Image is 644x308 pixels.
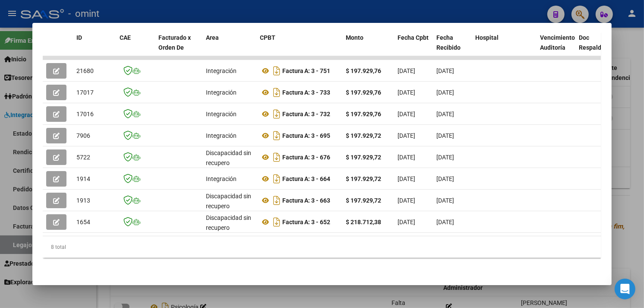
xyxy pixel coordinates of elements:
span: [DATE] [398,197,416,204]
span: [DATE] [398,67,416,74]
datatable-header-cell: Vencimiento Auditoría [537,29,576,67]
span: [DATE] [398,111,416,117]
i: Descargar documento [271,194,282,207]
datatable-header-cell: Fecha Cpbt [395,29,433,67]
i: Descargar documento [271,107,282,121]
span: [DATE] [437,67,455,74]
span: [DATE] [398,154,416,161]
strong: Factura A: 3 - 732 [282,111,331,117]
span: 1914 [76,175,90,182]
span: [DATE] [437,132,455,139]
span: [DATE] [398,89,416,96]
i: Descargar documento [271,150,282,164]
span: 1654 [76,219,90,225]
i: Descargar documento [271,86,282,99]
span: [DATE] [437,175,455,182]
i: Descargar documento [271,64,282,78]
span: CAE [120,34,131,41]
span: Integración [206,175,237,182]
span: Vencimiento Auditoría [540,34,575,51]
strong: Factura A: 3 - 664 [282,175,331,182]
span: [DATE] [437,219,455,225]
span: ID [76,34,82,41]
i: Descargar documento [271,215,282,229]
span: 7906 [76,132,90,139]
i: Descargar documento [271,172,282,186]
strong: $ 197.929,76 [346,67,382,74]
span: [DATE] [398,219,416,225]
strong: $ 197.929,72 [346,175,382,182]
datatable-header-cell: Fecha Recibido [433,29,472,67]
span: [DATE] [437,111,455,117]
span: Discapacidad sin recupero [206,149,251,166]
span: Discapacidad sin recupero [206,193,251,210]
span: [DATE] [437,154,455,161]
strong: Factura A: 3 - 751 [282,67,331,74]
span: Fecha Recibido [437,34,461,51]
span: CPBT [260,34,275,41]
strong: Factura A: 3 - 663 [282,197,331,204]
span: 17016 [76,111,94,117]
strong: $ 197.929,72 [346,132,382,139]
datatable-header-cell: Area [202,29,256,67]
span: 5722 [76,154,90,161]
span: Integración [206,132,237,139]
span: Integración [206,111,237,117]
span: [DATE] [398,175,416,182]
strong: $ 197.929,72 [346,197,382,204]
datatable-header-cell: CPBT [256,29,343,67]
div: 8 total [43,236,602,258]
span: [DATE] [437,197,455,204]
datatable-header-cell: Doc Respaldatoria [576,29,628,67]
span: Doc Respaldatoria [579,34,618,51]
div: Open Intercom Messenger [615,279,635,299]
datatable-header-cell: Hospital [472,29,537,67]
span: 17017 [76,89,94,96]
span: [DATE] [437,89,455,96]
span: Integración [206,89,237,96]
span: Facturado x Orden De [158,34,191,51]
span: Monto [346,34,364,41]
span: Discapacidad sin recupero [206,214,251,231]
datatable-header-cell: CAE [116,29,155,67]
datatable-header-cell: Monto [343,29,395,67]
strong: Factura A: 3 - 733 [282,89,331,96]
span: 21680 [76,67,94,74]
span: 1913 [76,197,90,204]
i: Descargar documento [271,129,282,143]
span: Hospital [476,34,499,41]
strong: $ 197.929,76 [346,89,382,96]
span: Fecha Cpbt [398,34,429,41]
strong: $ 218.712,38 [346,219,382,225]
datatable-header-cell: Facturado x Orden De [155,29,202,67]
strong: Factura A: 3 - 695 [282,132,331,139]
strong: Factura A: 3 - 652 [282,219,331,225]
span: [DATE] [398,132,416,139]
span: Area [206,34,219,41]
strong: $ 197.929,72 [346,154,382,161]
strong: $ 197.929,76 [346,111,382,117]
span: Integración [206,67,237,74]
strong: Factura A: 3 - 676 [282,154,331,161]
datatable-header-cell: ID [73,29,116,67]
